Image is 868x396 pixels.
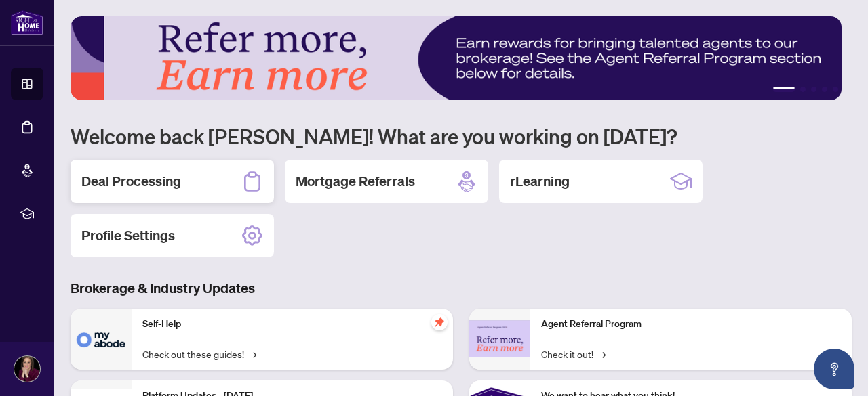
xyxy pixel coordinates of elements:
[811,87,816,92] button: 3
[469,320,530,357] img: Agent Referral Program
[71,279,852,298] h3: Brokerage & Industry Updates
[833,87,838,92] button: 5
[800,87,806,92] button: 2
[773,87,795,92] button: 1
[81,226,175,245] h2: Profile Settings
[250,347,256,361] span: →
[541,347,606,361] a: Check it out!→
[81,172,181,191] h2: Deal Processing
[142,347,256,361] a: Check out these guides!→
[814,349,854,389] button: Open asap
[510,172,570,191] h2: rLearning
[431,314,448,330] span: pushpin
[14,356,40,382] img: Profile Icon
[822,87,827,92] button: 4
[599,347,606,361] span: →
[142,317,442,332] p: Self-Help
[11,10,43,35] img: logo
[541,317,841,332] p: Agent Referral Program
[71,309,132,370] img: Self-Help
[71,123,852,149] h1: Welcome back [PERSON_NAME]! What are you working on [DATE]?
[71,16,842,100] img: Slide 0
[296,172,415,191] h2: Mortgage Referrals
